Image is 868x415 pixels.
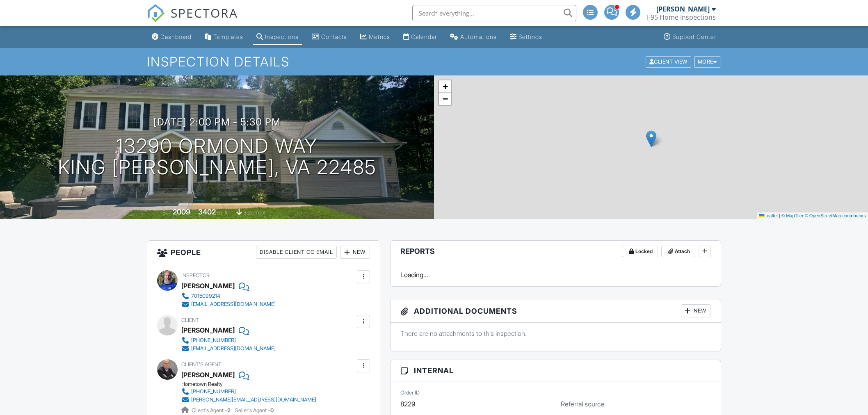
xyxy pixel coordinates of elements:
[181,361,222,367] span: Client's Agent
[58,135,377,179] h1: 13290 ormond way KING [PERSON_NAME], VA 22485
[181,280,235,292] div: [PERSON_NAME]
[191,301,276,308] div: [EMAIL_ADDRESS][DOMAIN_NAME]
[147,55,721,69] h1: Inspection Details
[357,30,393,45] a: Metrics
[147,241,380,264] h3: People
[235,407,274,413] span: Seller's Agent -
[191,337,236,344] div: [PHONE_NUMBER]
[243,210,265,216] span: basement
[160,33,192,40] div: Dashboard
[646,56,691,67] div: Client View
[181,344,276,353] a: [EMAIL_ADDRESS][DOMAIN_NAME]
[192,407,232,413] span: Client's Agent -
[561,399,605,408] label: Referral source
[162,210,171,216] span: Built
[308,30,350,45] a: Contacts
[672,33,716,40] div: Support Center
[460,33,497,40] div: Automations
[181,300,276,308] a: [EMAIL_ADDRESS][DOMAIN_NAME]
[647,13,716,21] div: I-95 Home Inspections
[181,336,276,344] a: [PHONE_NUMBER]
[191,345,276,352] div: [EMAIL_ADDRESS][DOMAIN_NAME]
[191,293,220,299] div: 7015099214
[213,33,243,40] div: Templates
[340,246,370,259] div: New
[694,56,721,67] div: More
[681,304,711,317] div: New
[181,324,235,336] div: [PERSON_NAME]
[153,116,281,128] h3: [DATE] 2:00 pm - 5:30 pm
[656,5,710,13] div: [PERSON_NAME]
[181,396,316,404] a: [PERSON_NAME][EMAIL_ADDRESS][DOMAIN_NAME]
[191,388,236,395] div: [PHONE_NUMBER]
[217,210,228,216] span: sq. ft.
[412,5,576,21] input: Search everything...
[779,213,780,218] span: |
[173,207,190,216] div: 2009
[443,81,448,91] span: +
[198,207,216,216] div: 3402
[253,30,302,45] a: Inspections
[256,246,337,259] div: Disable Client CC Email
[805,213,866,218] a: © OpenStreetMap contributors
[321,33,347,40] div: Contacts
[270,407,274,413] strong: 0
[147,4,165,22] img: The Best Home Inspection Software - Spectora
[443,93,448,104] span: −
[171,4,238,21] span: SPECTORA
[369,33,390,40] div: Metrics
[400,329,711,338] p: There are no attachments to this inspection.
[391,360,721,381] h3: Internal
[400,30,440,45] a: Calendar
[181,369,235,381] a: [PERSON_NAME]
[148,30,195,45] a: Dashboard
[181,272,210,278] span: Inspector
[181,388,316,396] a: [PHONE_NUMBER]
[201,30,247,45] a: Templates
[646,130,656,147] img: Marker
[181,317,199,323] span: Client
[439,93,451,105] a: Zoom out
[447,30,500,45] a: Automations (Advanced)
[781,213,804,218] a: © MapTiler
[660,30,720,45] a: Support Center
[391,299,721,323] h3: Additional Documents
[411,33,437,40] div: Calendar
[191,397,316,403] div: [PERSON_NAME][EMAIL_ADDRESS][DOMAIN_NAME]
[645,58,693,64] a: Client View
[400,389,420,397] label: Order ID
[147,11,238,28] a: SPECTORA
[265,33,299,40] div: Inspections
[227,407,231,413] strong: 2
[181,381,323,388] div: Hometown Realty
[759,213,778,218] a: Leaflet
[439,80,451,93] a: Zoom in
[519,33,542,40] div: Settings
[507,30,546,45] a: Settings
[181,292,276,300] a: 7015099214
